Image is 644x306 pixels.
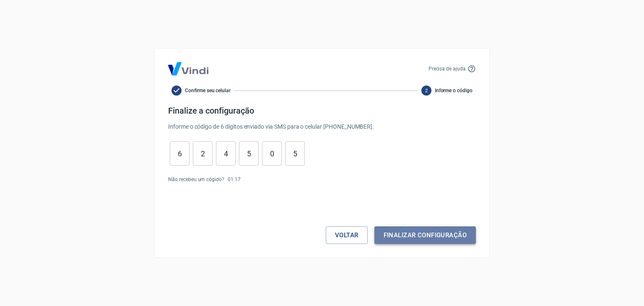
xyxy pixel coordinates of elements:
[228,176,241,183] p: 01 : 17
[168,176,224,183] p: Não recebeu um cógido?
[428,65,466,73] p: Precisa de ajuda
[168,122,476,131] p: Informe o código de 6 dígitos enviado via SMS para o celular [PHONE_NUMBER] .
[185,87,231,94] span: Confirme seu celular
[168,106,476,116] h4: Finalize a configuração
[374,226,476,244] button: Finalizar configuração
[326,226,368,244] button: Voltar
[425,88,428,93] text: 2
[435,87,473,94] span: Informe o código
[168,62,208,75] img: Logo Vind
